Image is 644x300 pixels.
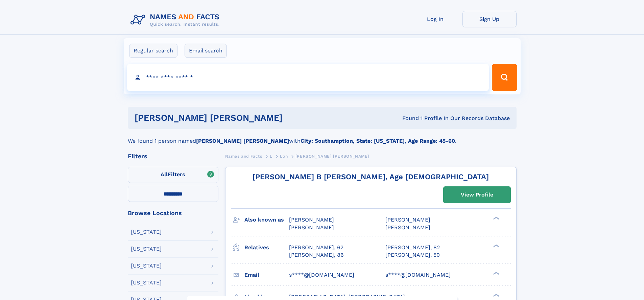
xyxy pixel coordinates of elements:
div: Filters [128,153,218,159]
div: [US_STATE] [131,263,162,269]
b: City: Southamption, State: [US_STATE], Age Range: 45-60 [301,138,455,144]
span: [PERSON_NAME] [289,224,334,231]
div: ❯ [492,216,500,221]
div: ❯ [492,271,500,275]
a: [PERSON_NAME] B [PERSON_NAME], Age [DEMOGRAPHIC_DATA] [253,172,489,181]
h3: Email [244,269,289,281]
a: [PERSON_NAME], 86 [289,251,344,259]
label: Regular search [129,44,177,58]
input: search input [127,64,489,91]
span: [GEOGRAPHIC_DATA], [GEOGRAPHIC_DATA] [289,294,405,300]
div: [US_STATE] [131,280,162,285]
div: [US_STATE] [131,229,162,235]
span: [PERSON_NAME] [289,216,334,223]
span: [PERSON_NAME] [385,224,430,231]
b: [PERSON_NAME] [PERSON_NAME] [196,138,289,144]
a: [PERSON_NAME], 50 [385,251,440,259]
span: L [270,154,272,159]
a: Log In [408,11,462,27]
a: [PERSON_NAME], 62 [289,244,343,251]
label: Filters [128,167,218,183]
a: L [270,152,272,160]
label: Email search [185,44,227,58]
div: View Profile [461,187,493,203]
span: Lon [280,154,288,159]
a: [PERSON_NAME], 82 [385,244,440,251]
button: Search Button [492,64,517,91]
div: We found 1 person named with . [128,129,517,145]
div: [US_STATE] [131,246,162,252]
a: View Profile [444,187,510,203]
div: ❯ [492,293,500,297]
h3: Also known as [244,214,289,226]
div: ❯ [492,244,500,248]
span: [PERSON_NAME] [PERSON_NAME] [295,154,369,159]
a: Names and Facts [225,152,262,160]
a: Sign Up [462,11,517,27]
span: All [161,171,168,178]
img: Logo Names and Facts [128,11,225,29]
h1: [PERSON_NAME] [PERSON_NAME] [135,114,342,122]
div: Browse Locations [128,210,218,216]
span: [PERSON_NAME] [385,216,430,223]
div: Found 1 Profile In Our Records Database [342,115,510,122]
h3: Relatives [244,242,289,253]
a: Lon [280,152,288,160]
